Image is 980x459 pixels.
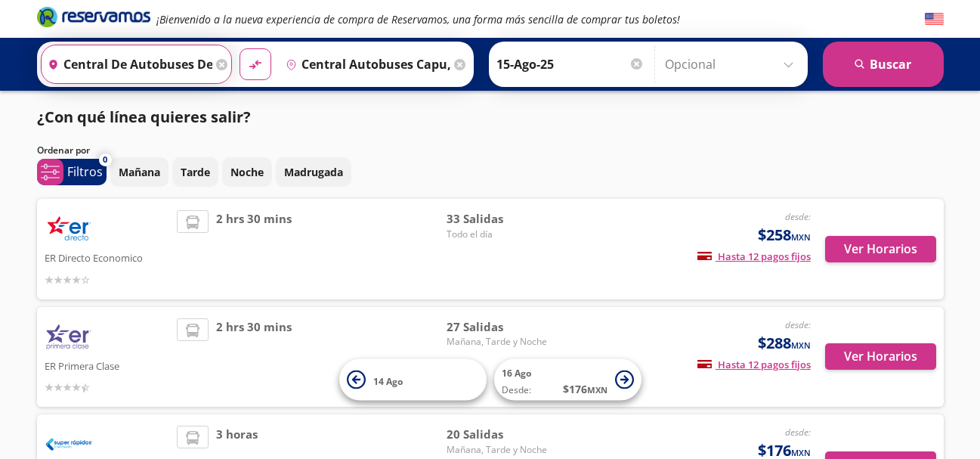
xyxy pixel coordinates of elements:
[697,358,811,371] span: Hasta 12 pagos fijos
[447,228,552,241] span: Todo el día
[758,332,811,355] span: $288
[825,343,936,370] button: Ver Horarios
[823,42,944,87] button: Buscar
[447,318,552,336] span: 27 Salidas
[284,164,343,180] p: Madrugada
[496,45,645,83] input: Elegir Fecha
[216,210,292,288] span: 2 hrs 30 mins
[37,106,251,129] p: ¿Con qué línea quieres salir?
[502,383,531,397] span: Desde:
[280,45,450,83] input: Buscar Destino
[45,210,94,248] img: ER Directo Economico
[758,224,811,247] span: $258
[587,384,607,395] small: MXN
[172,157,218,187] button: Tarde
[447,335,552,349] span: Mañana, Tarde y Noche
[216,318,292,396] span: 2 hrs 30 mins
[502,367,531,380] span: 16 Ago
[45,248,170,266] p: ER Directo Economico
[37,5,150,33] a: Brand Logo
[447,210,552,228] span: 33 Salidas
[925,10,944,29] button: English
[447,443,552,457] span: Mañana, Tarde y Noche
[785,426,811,439] em: desde:
[697,250,811,263] span: Hasta 12 pagos fijos
[373,374,403,387] span: 14 Ago
[67,163,103,181] p: Filtros
[110,157,168,187] button: Mañana
[42,45,212,83] input: Buscar Origen
[785,210,811,223] em: desde:
[103,154,107,166] span: 0
[825,236,936,262] button: Ver Horarios
[665,45,800,83] input: Opcional
[37,5,150,28] i: Brand Logo
[156,12,680,26] em: ¡Bienvenido a la nueva experiencia de compra de Reservamos, una forma más sencilla de comprar tus...
[339,359,487,401] button: 14 Ago
[563,381,607,397] span: $ 176
[494,359,641,401] button: 16 AgoDesde:$176MXN
[785,318,811,331] em: desde:
[181,164,210,180] p: Tarde
[791,447,811,458] small: MXN
[37,159,107,185] button: 0Filtros
[45,318,94,356] img: ER Primera Clase
[119,164,160,180] p: Mañana
[791,231,811,243] small: MXN
[37,144,90,157] p: Ordenar por
[447,426,552,443] span: 20 Salidas
[230,164,264,180] p: Noche
[276,157,351,187] button: Madrugada
[791,340,811,351] small: MXN
[45,356,170,374] p: ER Primera Clase
[222,157,272,187] button: Noche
